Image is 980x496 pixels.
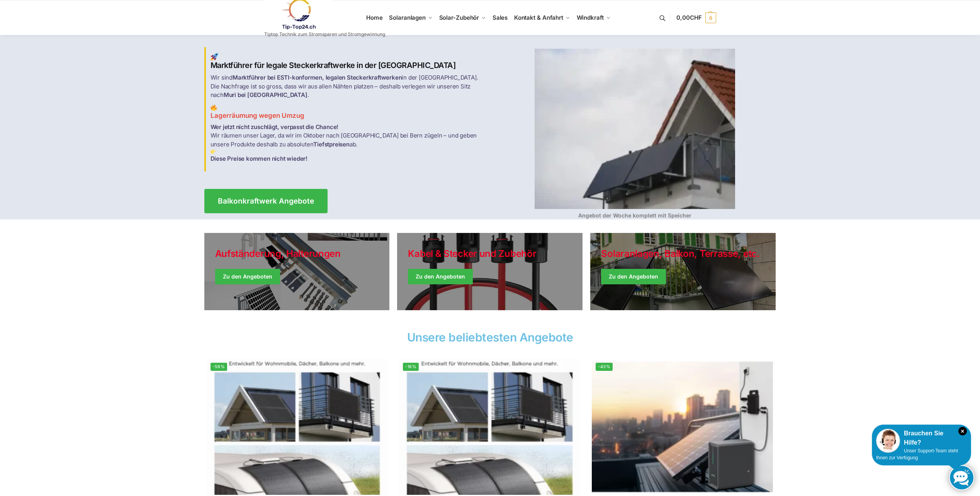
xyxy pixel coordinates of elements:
[514,14,563,21] span: Kontakt & Anfahrt
[690,14,702,21] span: CHF
[211,123,339,131] strong: Wer jetzt nicht zuschlägt, verpasst die Chance!
[876,448,958,460] span: Unser Support-Team steht Ihnen zur Verfügung
[211,149,216,155] img: Home 3
[397,233,583,310] a: Holiday Style
[573,0,614,35] a: Windkraft
[204,233,390,310] a: Holiday Style
[204,331,776,343] h2: Unsere beliebtesten Angebote
[207,359,388,495] img: Home 8
[211,104,486,121] h3: Lagerräumung wegen Umzug
[676,6,716,29] a: 0,00CHF 0
[264,32,385,37] p: Tiptop Technik zum Stromsparen und Stromgewinnung
[493,14,508,21] span: Sales
[489,0,511,35] a: Sales
[389,14,426,21] span: Solaranlagen
[313,141,349,148] strong: Tiefstpreisen
[705,12,716,23] span: 0
[386,0,436,35] a: Solaranlagen
[592,359,773,495] img: Home 10
[876,429,967,447] div: Brauchen Sie Hilfe?
[436,0,489,35] a: Solar-Zubehör
[211,73,486,100] p: Wir sind in der [GEOGRAPHIC_DATA]. Die Nachfrage ist so gross, dass wir aus allen Nähten platzen ...
[577,14,604,21] span: Windkraft
[207,359,388,495] a: -58%Flexible Solar Module für Wohnmobile Camping Balkon
[399,359,580,495] a: -18%Flexible Solar Module für Wohnmobile Camping Balkon
[590,233,776,310] a: Winter Jackets
[592,359,773,495] a: -43%Balkonkraftwerk mit Marstek Speicher
[211,53,486,70] h2: Marktführer für legale Steckerkraftwerke in der [GEOGRAPHIC_DATA]
[439,14,479,21] span: Solar-Zubehör
[535,49,735,209] img: Home 4
[211,155,307,162] strong: Diese Preise kommen nicht wieder!
[578,212,691,219] strong: Angebot der Woche komplett mit Speicher
[399,359,580,495] img: Home 8
[211,104,217,111] img: Home 2
[958,427,967,435] i: Schließen
[676,14,701,21] span: 0,00
[204,189,328,213] a: Balkonkraftwerk Angebote
[211,123,486,163] p: Wir räumen unser Lager, da wir im Oktober nach [GEOGRAPHIC_DATA] bei Bern zügeln – und geben unse...
[511,0,573,35] a: Kontakt & Anfahrt
[211,53,218,61] img: Home 1
[218,197,314,205] span: Balkonkraftwerk Angebote
[233,74,402,81] strong: Marktführer bei ESTI-konformen, legalen Steckerkraftwerken
[876,429,900,453] img: Customer service
[224,91,307,99] strong: Muri bei [GEOGRAPHIC_DATA]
